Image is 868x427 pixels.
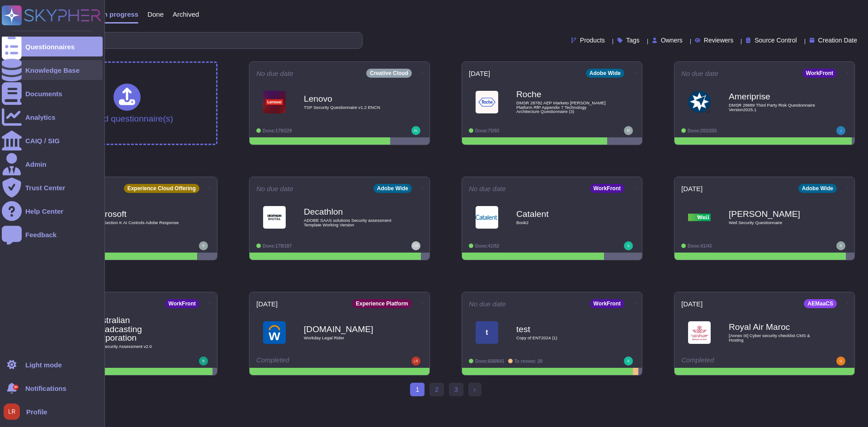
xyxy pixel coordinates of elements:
[729,221,819,225] span: Weil Security Questionnaire
[798,184,837,193] div: Adobe Wide
[580,37,605,43] span: Products
[25,231,57,238] div: Feedback
[476,321,498,344] div: t
[411,357,420,366] img: user
[624,241,633,250] img: user
[26,408,47,415] span: Profile
[25,161,47,168] div: Admin
[681,185,703,192] span: [DATE]
[124,184,199,193] div: Experience Cloud Offering
[165,299,199,308] div: WorkFront
[304,218,394,227] span: ADOBE SAAS solutions Security assessment Template Working Version
[25,137,60,144] div: CAIQ / SIG
[704,37,733,43] span: Reviewers
[91,344,182,349] span: Cybersecurity Assessment v2.0
[476,206,498,229] img: Logo
[25,361,62,368] div: Light mode
[516,221,607,225] span: Book2
[304,94,394,103] b: Lenovo
[2,107,103,127] a: Analytics
[729,333,819,342] span: [Annex III] Cyber security checklist CMS & Hosting
[304,325,394,333] b: [DOMAIN_NAME]
[411,126,420,135] img: user
[91,316,182,342] b: Australian Broadcasting Corporation
[2,201,103,221] a: Help Center
[516,210,607,218] b: Catalent
[2,178,103,197] a: Trust Center
[804,299,837,308] div: AEMaaCS
[25,114,56,121] div: Analytics
[729,210,819,218] b: [PERSON_NAME]
[469,70,490,77] span: [DATE]
[304,105,394,110] span: TSP Security Questionnaire v1.2 ENCN
[474,386,476,393] span: ›
[36,33,362,48] input: Search by keywords
[516,325,607,333] b: test
[516,336,607,340] span: Copy of ENT2024 (1)
[514,359,543,364] span: To review: 20
[2,131,103,150] a: CAIQ / SIG
[256,300,278,307] span: [DATE]
[475,128,499,133] span: Done: 75/93
[25,90,62,97] div: Documents
[449,383,463,396] a: 3
[304,336,394,340] span: Workday Legal Rider
[429,383,444,396] a: 2
[729,323,819,331] b: Royal Air Maroc
[199,357,208,366] img: user
[2,60,103,80] a: Knowledge Base
[25,184,65,191] div: Trust Center
[681,357,792,366] div: Completed
[4,404,20,420] img: user
[13,385,19,390] div: 9+
[516,90,607,99] b: Roche
[173,11,199,18] span: Archived
[256,357,367,366] div: Completed
[2,37,103,56] a: Questionnaires
[688,128,717,133] span: Done: 202/205
[729,103,819,112] span: DMSR 28889 Third Party Risk Questionnaire Version2025.1
[755,37,797,43] span: Source Control
[626,37,640,43] span: Tags
[410,383,425,396] span: 1
[263,91,286,113] img: Logo
[25,385,66,392] span: Notifications
[2,154,103,174] a: Admin
[2,225,103,244] a: Feedback
[2,84,103,103] a: Documents
[373,184,412,193] div: Adobe Wide
[624,126,633,135] img: user
[2,402,26,422] button: user
[688,244,712,249] span: Done: 41/43
[688,321,711,344] img: Logo
[729,92,819,101] b: Ameriprise
[147,11,164,18] span: Done
[586,69,624,78] div: Adobe Wide
[818,37,857,43] span: Creation Date
[476,91,498,113] img: Logo
[81,84,173,123] div: Upload questionnaire(s)
[256,185,293,192] span: No due date
[681,70,718,77] span: No due date
[469,300,506,307] span: No due date
[688,206,711,229] img: Logo
[802,69,837,78] div: WorkFront
[590,299,624,308] div: WorkFront
[263,206,286,229] img: Logo
[256,70,293,77] span: No due date
[590,184,624,193] div: WorkFront
[263,128,292,133] span: Done: 179/229
[263,321,286,344] img: Logo
[101,11,138,18] span: In progress
[366,69,412,78] div: Creative Cloud
[91,221,182,225] span: SSPA Section K AI Controls Adobe Response
[25,208,63,215] div: Help Center
[624,357,633,366] img: user
[25,43,75,50] div: Questionnaires
[199,241,208,250] img: user
[661,37,683,43] span: Owners
[836,241,845,250] img: user
[688,91,711,113] img: Logo
[836,357,845,366] img: user
[516,101,607,114] span: DMSR 28782 AEP Marketo [PERSON_NAME] Platform RfP Appendix 7 Technology Architecture Questionnair...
